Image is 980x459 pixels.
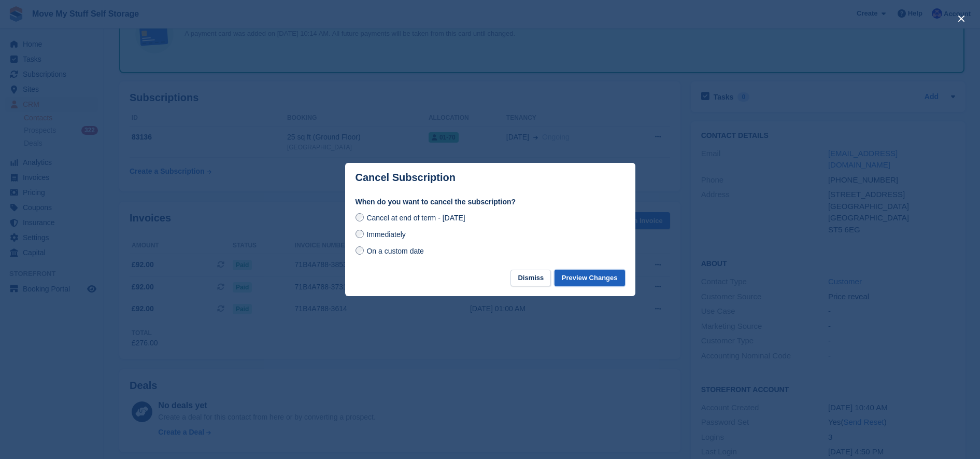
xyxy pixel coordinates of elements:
input: On a custom date [356,246,364,255]
button: close [953,10,970,27]
span: On a custom date [366,247,424,255]
input: Immediately [356,230,364,238]
p: Cancel Subscription [356,172,456,184]
span: Cancel at end of term - [DATE] [366,214,465,222]
span: Immediately [366,230,405,239]
button: Dismiss [510,270,551,287]
input: Cancel at end of term - [DATE] [356,213,364,221]
button: Preview Changes [555,270,625,287]
label: When do you want to cancel the subscription? [356,197,625,207]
